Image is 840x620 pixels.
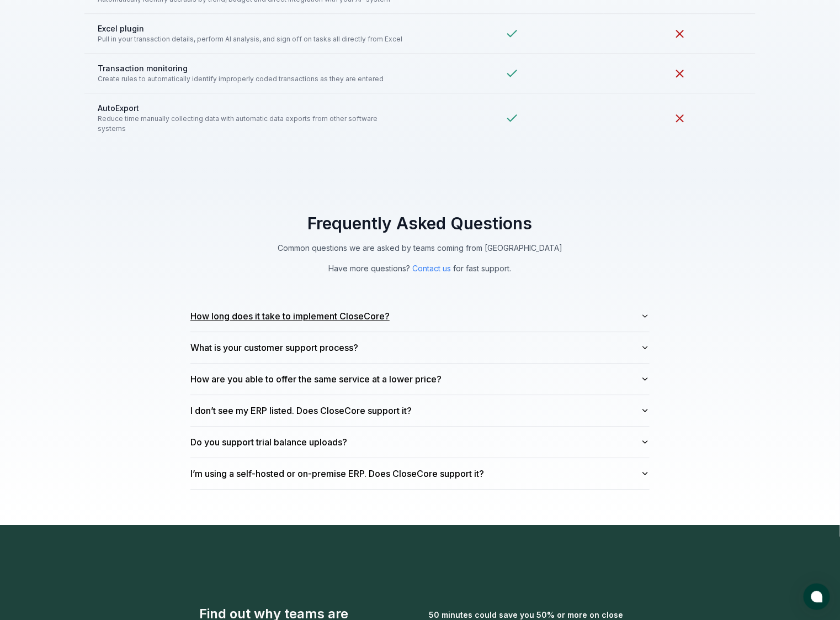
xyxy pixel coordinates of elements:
p: Have more questions? for fast support. [235,262,605,274]
button: I don’t see my ERP listed. Does CloseCore support it? [190,395,650,426]
button: I’m using a self-hosted or on-premise ERP. Does CloseCore support it? [190,458,650,489]
span: Reduce time manually collecting data with automatic data exports from other software systems [98,114,407,134]
span: Excel plugin [98,23,407,34]
span: Create rules to automatically identify improperly coded transactions as they are entered [98,74,407,84]
p: Common questions we are asked by teams coming from [GEOGRAPHIC_DATA] [235,242,605,254]
button: How long does it take to implement CloseCore? [190,301,650,332]
h2: Frequently Asked Questions [190,213,650,233]
button: atlas-launcher [804,584,830,610]
button: How are you able to offer the same service at a lower price? [190,364,650,395]
button: Contact us [413,262,451,274]
button: Do you support trial balance uploads? [190,427,650,458]
span: AutoExport [98,102,407,114]
button: What is your customer support process? [190,332,650,363]
span: Transaction monitoring [98,62,407,74]
span: Pull in your transaction details, perform AI analysis, and sign off on tasks all directly from Excel [98,34,407,44]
